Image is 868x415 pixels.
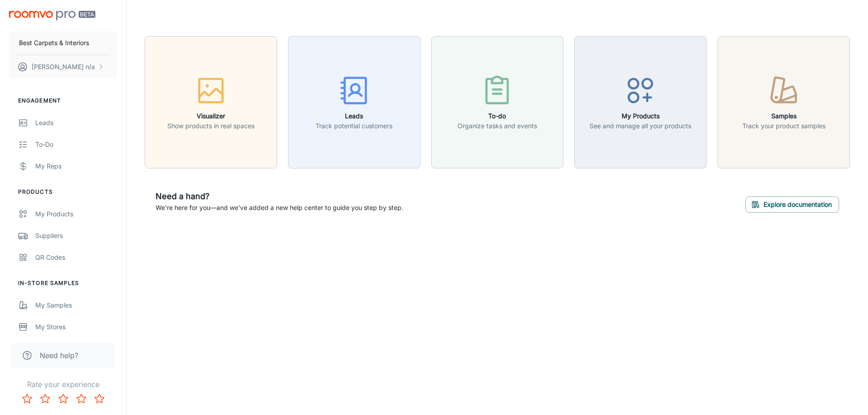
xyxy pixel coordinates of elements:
[35,209,117,219] div: My Products
[288,36,420,168] button: LeadsTrack potential customers
[431,97,564,106] a: To-doOrganize tasks and events
[35,252,117,262] div: QR Codes
[458,111,537,121] h6: To-do
[574,36,707,168] button: My ProductsSee and manage all your products
[574,97,707,106] a: My ProductsSee and manage all your products
[9,31,117,55] button: Best Carpets & Interiors
[35,161,117,171] div: My Reps
[35,140,117,149] div: To-do
[35,118,117,128] div: Leads
[316,111,392,121] h6: Leads
[745,199,839,208] a: Explore documentation
[717,36,850,168] button: SamplesTrack your product samples
[9,11,95,20] img: Roomvo PRO Beta
[156,190,403,203] h6: Need a hand?
[167,121,255,131] p: Show products in real spaces
[167,111,255,121] h6: Visualizer
[742,121,826,131] p: Track your product samples
[590,121,691,131] p: See and manage all your products
[288,97,420,106] a: LeadsTrack potential customers
[35,231,117,241] div: Suppliers
[431,36,564,168] button: To-doOrganize tasks and events
[316,121,392,131] p: Track potential customers
[745,196,839,213] button: Explore documentation
[19,38,89,48] p: Best Carpets & Interiors
[590,111,691,121] h6: My Products
[145,36,277,168] button: VisualizerShow products in real spaces
[9,55,117,79] button: [PERSON_NAME] n/a
[32,62,95,72] p: [PERSON_NAME] n/a
[717,97,850,106] a: SamplesTrack your product samples
[458,121,537,131] p: Organize tasks and events
[156,203,403,213] p: We're here for you—and we've added a new help center to guide you step by step.
[742,111,826,121] h6: Samples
